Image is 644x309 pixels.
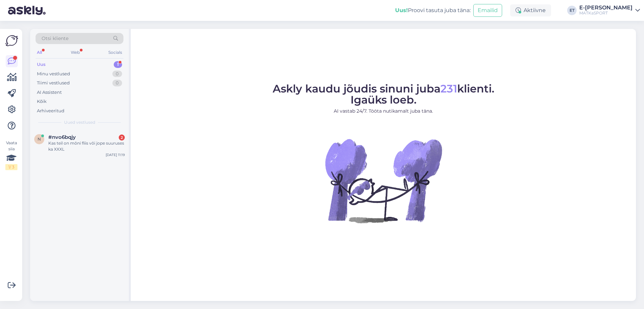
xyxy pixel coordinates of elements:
[37,61,46,68] div: Uus
[567,6,577,15] div: ET
[273,82,494,106] span: Askly kaudu jõudis sinuni juba klienti. Igaüks loeb.
[440,82,457,95] span: 231
[36,48,43,57] div: All
[579,10,633,16] div: MATKaSPORT
[112,80,122,86] div: 0
[395,7,408,13] b: Uus!
[473,4,502,17] button: Emailid
[37,108,64,114] div: Arhiveeritud
[579,5,640,16] a: E-[PERSON_NAME]MATKaSPORT
[510,4,551,16] div: Aktiivne
[48,134,76,140] span: #nvo6bqjy
[5,34,18,47] img: Askly Logo
[273,108,494,115] p: AI vastab 24/7. Tööta nutikamalt juba täna.
[37,89,62,96] div: AI Assistent
[114,61,122,68] div: 1
[48,140,125,152] div: Kas teil on mõni fliis või jope suuruses ka XXXL
[112,71,122,77] div: 0
[5,140,17,170] div: Vaata siia
[38,137,41,142] span: n
[69,48,81,57] div: Web
[107,48,123,57] div: Socials
[37,98,47,105] div: Kõik
[579,5,633,10] div: E-[PERSON_NAME]
[42,35,68,42] span: Otsi kliente
[106,152,125,157] div: [DATE] 11:19
[37,80,70,86] div: Tiimi vestlused
[64,119,95,125] span: Uued vestlused
[5,164,17,170] div: 1 / 3
[119,134,125,141] div: 2
[323,120,444,241] img: No Chat active
[37,71,70,77] div: Minu vestlused
[395,6,471,14] div: Proovi tasuta juba täna:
